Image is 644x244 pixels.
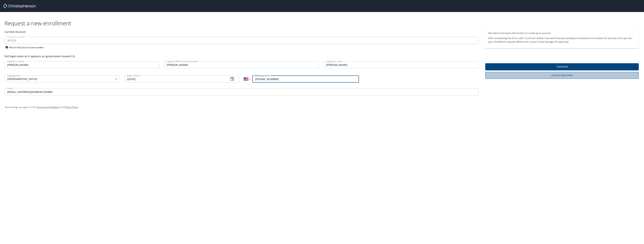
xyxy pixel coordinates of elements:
button: Cancel and close [485,72,639,79]
h1: Request a new enrollment [5,20,642,27]
input: Enter phone number [252,75,359,83]
img: cbt logo [3,4,36,8]
div: Current Account [5,30,478,34]
a: Terms and Conditions [36,105,59,109]
p: We need some basic information to create your account. [488,31,636,35]
div: How to find your account number [5,45,51,50]
span: Continue [488,64,636,69]
button: Continue [485,63,639,71]
span: Cancel and close [488,73,636,78]
p: After completing this form, click "Continue" below, then we'll have you verify your mobile phone ... [488,36,636,44]
a: Privacy Policy [64,105,78,109]
div: By enrolling, you agree to the and . [5,102,639,112]
input: MM/DD/YYYY [124,75,226,83]
div: [DEMOGRAPHIC_DATA] [5,75,120,83]
div: Full legal name as it appears on government-issued I.D. [5,54,478,58]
